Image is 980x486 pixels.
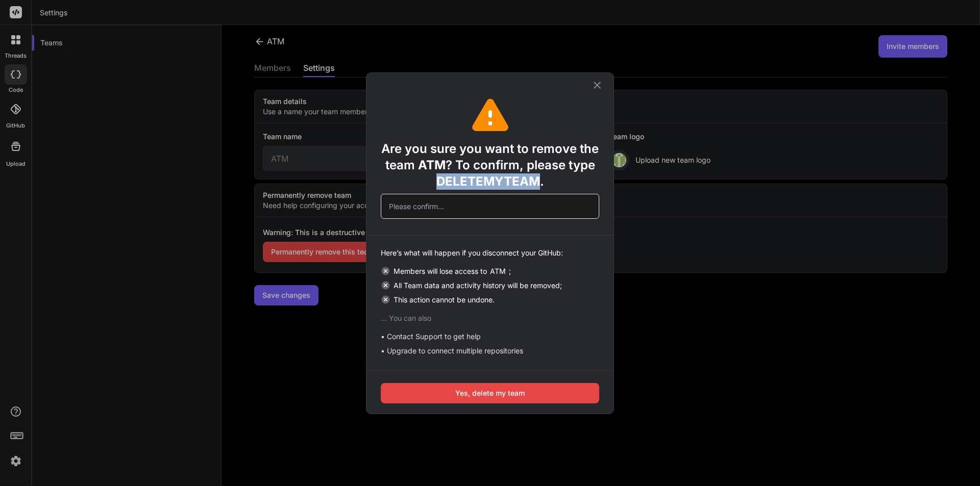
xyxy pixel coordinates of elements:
button: Yes, delete my team [381,383,599,403]
p: Here’s what will happen if you disconnect your GitHub: [381,248,599,264]
p: This action cannot be undone. [381,293,599,307]
span: ATM [418,158,446,172]
span: DELETEMYTEAM [436,174,540,189]
span: ATM [490,266,506,276]
input: Please confirm... [381,194,599,219]
p: • Contact Support to get help [381,329,599,344]
p: All Team data and activity history will be removed; [381,278,599,293]
div: Are you sure you want to remove the team ? To confirm, please type . [381,137,599,190]
p: Members will lose access to ; [381,264,599,278]
p: ... You can also [381,307,599,329]
p: • Upgrade to connect multiple repositories [381,344,599,358]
